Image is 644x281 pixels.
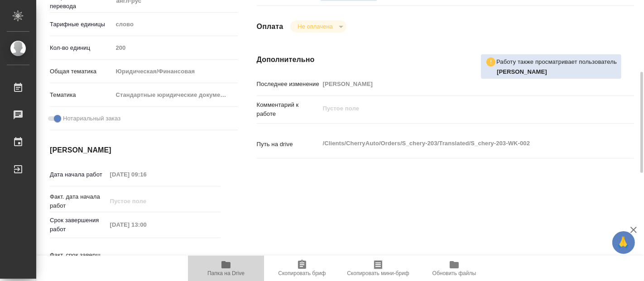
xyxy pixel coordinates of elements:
[112,87,238,103] div: Стандартные юридические документы, договоры, уставы
[112,17,238,32] div: слово
[496,57,617,67] p: Работу также просматривает пользователь
[107,168,186,181] input: Пустое поле
[257,80,320,89] p: Последнее изменение
[107,195,186,208] input: Пустое поле
[112,64,238,79] div: Юридическая/Финансовая
[50,67,112,76] p: Общая тематика
[340,256,416,281] button: Скопировать мини-бриф
[295,23,335,30] button: Не оплачена
[257,100,320,119] p: Комментарий к работе
[416,256,492,281] button: Обновить файлы
[616,233,631,252] span: 🙏
[50,216,107,234] p: Срок завершения работ
[50,145,221,156] h4: [PERSON_NAME]
[50,192,107,210] p: Факт. дата начала работ
[290,20,346,33] div: Не оплачена
[497,68,547,75] b: [PERSON_NAME]
[50,251,107,269] p: Факт. срок заверш. работ
[497,67,617,76] p: Тарабановская Анастасия
[257,21,284,32] h4: Оплата
[107,218,186,231] input: Пустое поле
[320,77,603,90] input: Пустое поле
[50,20,112,29] p: Тарифные единицы
[50,170,107,179] p: Дата начала работ
[63,114,120,123] span: Нотариальный заказ
[188,256,264,281] button: Папка на Drive
[264,256,340,281] button: Скопировать бриф
[112,41,238,54] input: Пустое поле
[347,270,409,276] span: Скопировать мини-бриф
[433,270,476,276] span: Обновить файлы
[50,43,112,52] p: Кол-во единиц
[612,231,635,254] button: 🙏
[257,140,320,149] p: Путь на drive
[320,136,603,151] textarea: /Clients/CherryAuto/Orders/S_chery-203/Translated/S_chery-203-WK-002
[278,270,326,276] span: Скопировать бриф
[107,253,186,266] input: Пустое поле
[50,90,112,100] p: Тематика
[207,270,245,276] span: Папка на Drive
[257,54,634,65] h4: Дополнительно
